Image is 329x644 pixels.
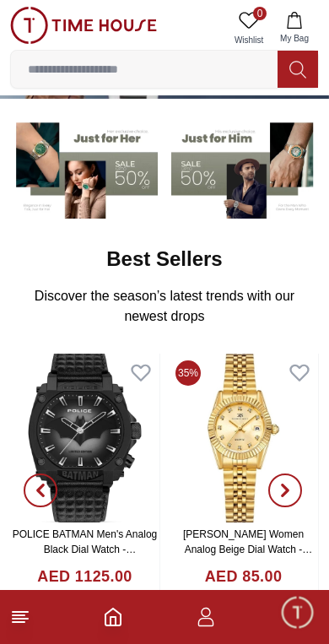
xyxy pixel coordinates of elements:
img: Women's Watches Banner [10,116,158,219]
img: Men's Watches Banner [171,116,319,219]
span: My Bag [273,32,316,45]
p: Discover the season’s latest trends with our newest drops [24,286,305,327]
a: POLICE BATMAN Men's Analog Black Dial Watch - PEWGD0022601 [13,528,157,571]
span: 35% [175,360,201,386]
img: Kenneth Scott Women Analog Beige Dial Watch - K22536-GBGC [169,354,318,522]
span: 0 [253,7,267,20]
h4: AED 85.00 [205,566,283,588]
a: Home [103,607,123,627]
button: My Bag [270,7,319,50]
a: 0Wishlist [228,7,270,50]
div: Chat Widget [279,594,316,631]
img: POLICE BATMAN Men's Analog Black Dial Watch - PEWGD0022601 [10,354,159,522]
h4: AED 1125.00 [37,566,132,588]
img: ... [10,7,157,44]
a: [PERSON_NAME] Women Analog Beige Dial Watch - K22536-GBGC [183,528,312,571]
span: AED 130.00 [203,588,284,610]
h2: Best Sellers [106,246,222,273]
span: Wishlist [228,34,270,46]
